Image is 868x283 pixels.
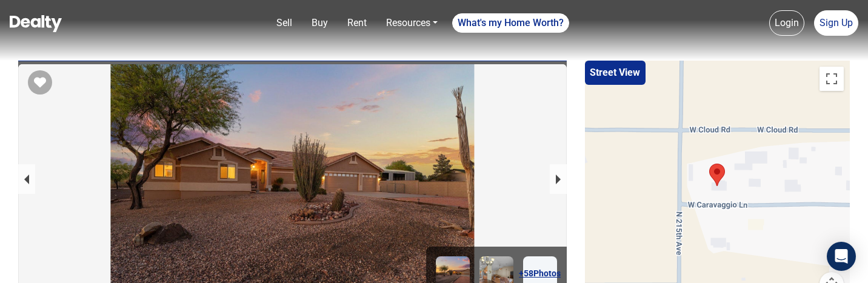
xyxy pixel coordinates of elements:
[381,11,442,35] a: Resources
[769,10,804,36] a: Login
[452,13,569,33] a: What's my Home Worth?
[272,11,297,35] a: Sell
[18,164,35,194] button: previous slide / item
[550,164,567,194] button: next slide / item
[10,15,62,32] img: Dealty - Buy, Sell & Rent Homes
[820,67,844,91] button: Toggle fullscreen view
[342,11,372,35] a: Rent
[827,242,856,271] div: Open Intercom Messenger
[585,61,646,85] button: Street View
[6,247,42,283] iframe: BigID CMP Widget
[814,10,858,36] a: Sign Up
[307,11,333,35] a: Buy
